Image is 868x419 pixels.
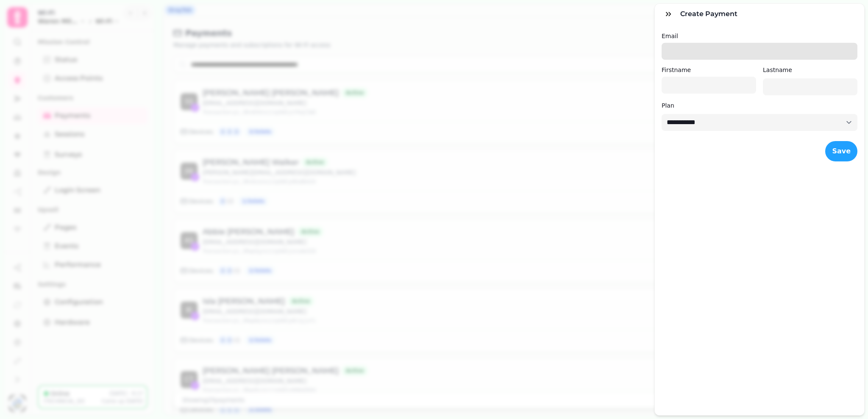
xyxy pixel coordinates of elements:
label: Firstname [662,65,756,75]
h3: Create payment [680,9,741,19]
label: Lastname [763,65,857,75]
button: Save [825,141,857,161]
label: Plan [662,100,857,111]
label: Email [662,31,857,41]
